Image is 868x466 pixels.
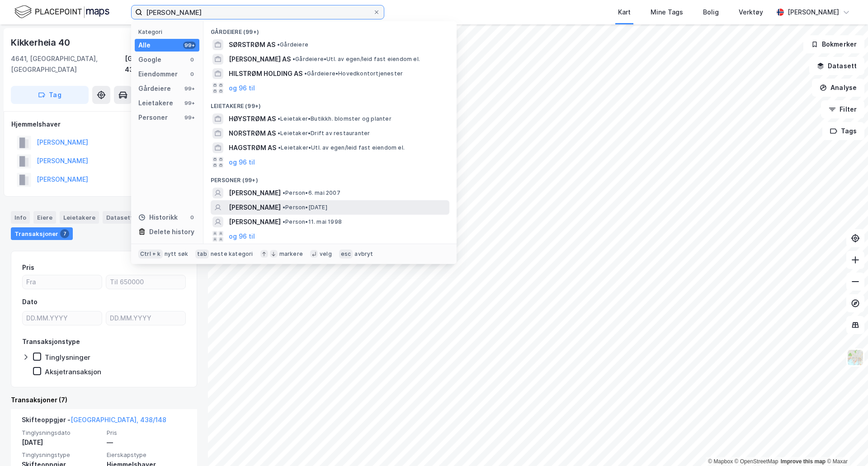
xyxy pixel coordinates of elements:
[23,311,102,325] input: DD.MM.YYYY
[292,56,420,63] span: Gårdeiere • Utl. av egen/leid fast eiendom el.
[708,458,733,465] a: Mapbox
[283,218,342,226] span: Person • 11. mai 1998
[229,39,275,50] span: SØRSTRØM AS
[138,98,173,108] div: Leietakere
[703,7,719,18] div: Bolig
[71,416,166,424] a: [GEOGRAPHIC_DATA], 438/148
[304,70,403,77] span: Gårdeiere • Hovedkontortjenester
[22,451,101,459] span: Tinglysningstype
[229,83,255,94] button: og 96 til
[11,395,197,405] div: Transaksjoner (7)
[735,458,778,465] a: OpenStreetMap
[138,83,171,94] div: Gårdeiere
[283,189,285,196] span: •
[203,21,457,38] div: Gårdeiere (99+)
[60,229,69,238] div: 7
[195,249,209,259] div: tab
[183,85,196,92] div: 99+
[203,169,457,186] div: Personer (99+)
[60,211,99,224] div: Leietakere
[103,211,137,224] div: Datasett
[304,70,307,77] span: •
[45,367,101,376] div: Aksjetransaksjon
[277,41,308,48] span: Gårdeiere
[107,437,186,448] div: —
[106,311,185,325] input: DD.MM.YYYY
[283,204,285,211] span: •
[229,217,281,227] span: [PERSON_NAME]
[107,429,186,437] span: Pris
[229,68,302,79] span: HILSTRØM HOLDING AS
[22,297,38,307] div: Dato
[823,423,868,466] div: Kontrollprogram for chat
[33,211,56,224] div: Eiere
[788,7,839,18] div: [PERSON_NAME]
[821,100,864,118] button: Filter
[823,423,868,466] iframe: Chat Widget
[106,275,185,289] input: Til 650000
[11,119,197,130] div: Hjemmelshaver
[22,429,101,437] span: Tinglysningsdato
[278,115,392,122] span: Leietaker • Butikkh. blomster og planter
[812,79,864,97] button: Analyse
[354,250,373,258] div: avbryt
[138,249,163,259] div: Ctrl + k
[138,28,199,35] div: Kategori
[11,35,71,50] div: Kikkerheia 40
[22,336,80,347] div: Transaksjonstype
[203,95,457,112] div: Leietakere (99+)
[23,275,102,289] input: Fra
[138,112,168,123] div: Personer
[138,212,178,223] div: Historikk
[781,458,826,465] a: Improve this map
[229,128,276,139] span: NORSTRØM AS
[189,214,196,221] div: 0
[278,130,280,137] span: •
[651,7,683,18] div: Mine Tags
[107,451,186,459] span: Eierskapstype
[229,157,255,168] button: og 96 til
[211,250,253,258] div: neste kategori
[22,437,101,448] div: [DATE]
[320,250,332,258] div: velg
[229,142,276,153] span: HAGSTRØM AS
[229,188,281,198] span: [PERSON_NAME]
[278,144,281,151] span: •
[618,7,631,18] div: Kart
[11,53,125,75] div: 4641, [GEOGRAPHIC_DATA], [GEOGRAPHIC_DATA]
[149,226,194,237] div: Delete history
[183,114,196,121] div: 99+
[278,130,370,137] span: Leietaker • Drift av restauranter
[809,57,864,75] button: Datasett
[125,53,197,75] div: [GEOGRAPHIC_DATA], 438/148
[138,40,151,51] div: Alle
[142,5,373,19] input: Søk på adresse, matrikkel, gårdeiere, leietakere eller personer
[803,35,864,53] button: Bokmerker
[229,231,255,242] button: og 96 til
[138,69,178,80] div: Eiendommer
[283,204,327,211] span: Person • [DATE]
[278,115,280,122] span: •
[22,414,166,429] div: Skifteoppgjør -
[183,42,196,49] div: 99+
[183,99,196,107] div: 99+
[138,54,161,65] div: Google
[277,41,280,48] span: •
[283,189,340,197] span: Person • 6. mai 2007
[229,202,281,213] span: [PERSON_NAME]
[739,7,763,18] div: Verktøy
[22,262,34,273] div: Pris
[189,71,196,78] div: 0
[11,86,89,104] button: Tag
[278,144,405,151] span: Leietaker • Utl. av egen/leid fast eiendom el.
[292,56,295,62] span: •
[339,249,353,259] div: esc
[189,56,196,63] div: 0
[11,211,30,224] div: Info
[822,122,864,140] button: Tags
[279,250,303,258] div: markere
[165,250,189,258] div: nytt søk
[14,4,109,20] img: logo.f888ab2527a4732fd821a326f86c7f29.svg
[229,54,291,65] span: [PERSON_NAME] AS
[847,349,864,366] img: Z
